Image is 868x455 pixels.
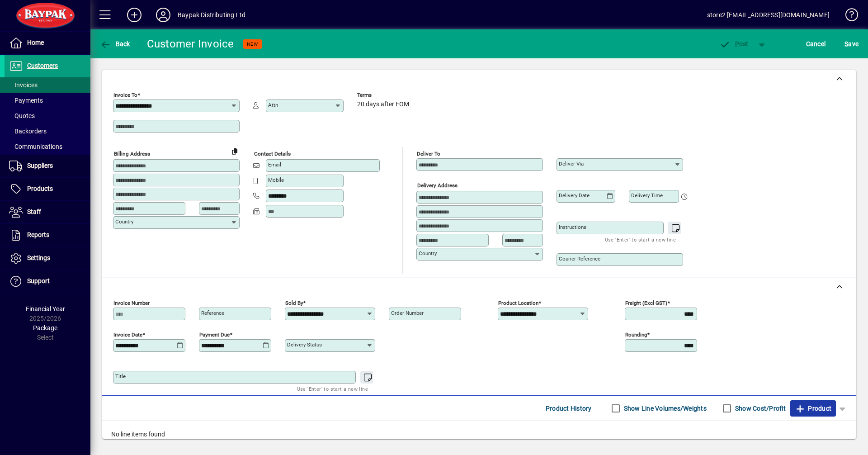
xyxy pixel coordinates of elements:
span: Payments [9,97,43,104]
div: Customer Invoice [147,37,234,51]
app-page-header-button: Back [90,36,140,52]
span: Home [27,39,44,46]
span: Customers [27,62,58,69]
mat-label: Courier Reference [559,256,600,262]
mat-label: Invoice date [113,332,142,338]
span: Suppliers [27,162,53,169]
mat-label: Instructions [559,224,586,230]
span: Product [795,401,831,416]
a: Communications [5,139,90,154]
a: Payments [5,93,90,108]
mat-label: Deliver via [559,161,584,167]
span: Reports [27,231,49,238]
button: Save [842,36,861,52]
mat-hint: Use 'Enter' to start a new line [605,234,676,245]
mat-label: Country [419,250,437,256]
span: Terms [357,92,411,98]
a: Staff [5,201,90,223]
a: Products [5,178,90,200]
mat-label: Deliver To [417,151,440,157]
mat-label: Freight (excl GST) [625,300,667,306]
mat-label: Email [268,161,281,168]
a: Backorders [5,123,90,139]
mat-label: Reference [201,310,224,316]
span: Financial Year [26,305,65,313]
span: Communications [9,143,62,150]
button: Product [790,400,836,417]
div: store2 [EMAIL_ADDRESS][DOMAIN_NAME] [707,8,830,22]
mat-label: Delivery time [631,192,663,199]
a: Invoices [5,77,90,93]
a: Quotes [5,108,90,123]
button: Add [120,7,149,23]
span: Backorders [9,128,47,135]
a: Reports [5,224,90,246]
a: Support [5,270,90,293]
mat-label: Sold by [285,300,303,306]
button: Post [715,36,753,52]
span: Support [27,277,50,284]
span: P [735,40,739,47]
button: Product History [542,400,595,417]
span: Quotes [9,112,35,119]
span: Settings [27,254,50,261]
span: ost [719,40,749,47]
mat-label: Delivery status [287,341,322,348]
span: ave [844,37,859,51]
mat-label: Invoice number [113,300,150,306]
mat-label: Payment due [199,332,230,338]
span: Package [33,324,57,332]
mat-label: Product location [498,300,538,306]
span: Staff [27,208,41,215]
span: Invoices [9,81,38,89]
span: NEW [247,41,258,47]
mat-label: Rounding [625,332,647,338]
label: Show Line Volumes/Weights [622,404,707,413]
label: Show Cost/Profit [733,404,786,413]
a: Settings [5,247,90,270]
mat-hint: Use 'Enter' to start a new line [297,384,368,394]
a: Suppliers [5,155,90,177]
mat-label: Country [115,218,133,225]
a: Home [5,32,90,54]
mat-label: Mobile [268,177,284,183]
mat-label: Invoice To [113,92,137,98]
mat-label: Title [115,373,126,379]
span: Product History [546,401,592,416]
mat-label: Delivery date [559,192,590,199]
button: Copy to Delivery address [227,144,242,158]
button: Back [98,36,132,52]
a: Knowledge Base [839,2,857,31]
mat-label: Attn [268,102,278,108]
button: Profile [149,7,178,23]
span: S [844,40,848,47]
button: Cancel [804,36,828,52]
span: Cancel [806,37,826,51]
div: No line items found [102,421,856,448]
span: 20 days after EOM [357,101,409,108]
mat-label: Order number [391,310,424,316]
span: Back [100,40,130,47]
div: Baypak Distributing Ltd [178,8,245,22]
span: Products [27,185,53,192]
